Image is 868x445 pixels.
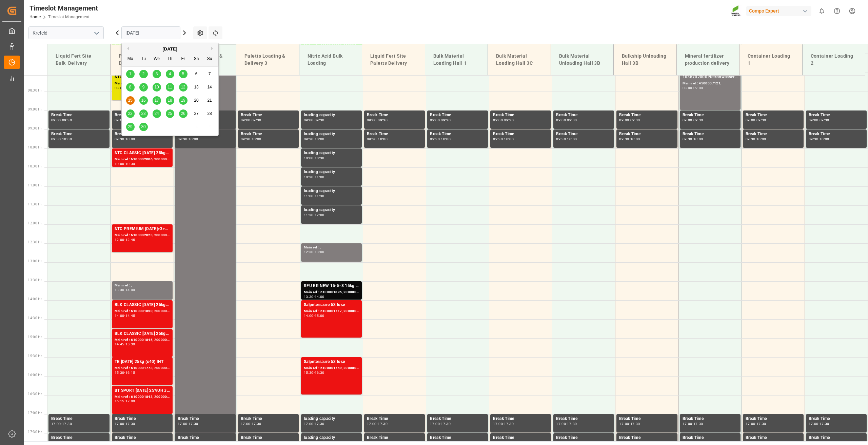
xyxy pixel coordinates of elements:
div: - [755,119,756,122]
div: Paletts Loading & Delivery 1 [116,50,168,69]
span: 20 [194,98,198,103]
div: 13:30 [115,288,124,291]
div: Fr [179,55,188,63]
div: loading capacity [304,150,359,157]
div: 10:00 [756,138,766,141]
div: - [251,119,252,122]
div: Choose Monday, September 29th, 2025 [126,123,135,131]
span: 12:00 Hr [28,221,42,225]
button: open menu [91,28,101,38]
div: 09:00 [693,86,703,89]
div: - [818,138,820,141]
span: 15:00 Hr [28,335,42,339]
div: 09:30 [683,138,692,141]
div: - [503,138,504,141]
div: - [377,119,378,122]
div: Liquid Fert Site Paletts Delivery [368,50,419,69]
div: 09:30 [756,119,766,122]
div: 09:00 [304,119,314,122]
div: 11:30 [304,214,314,217]
div: Salpetersäure 53 lose [304,302,359,308]
div: 09:30 [430,138,440,141]
div: We [153,55,161,63]
div: 15:30 [125,343,135,346]
div: Break Time [619,131,674,138]
div: 09:30 [820,119,829,122]
span: 14:30 Hr [28,316,42,320]
span: 26 [181,111,185,116]
div: Main ref : 6100002006, 2000000660 [115,157,170,162]
div: Bulkship Unloading Hall 3B [619,50,671,69]
span: 13:00 Hr [28,259,42,263]
div: 14:45 [115,343,124,346]
div: 09:00 [493,119,503,122]
div: Bulk Material Loading Hall 3C [493,50,545,69]
div: Mineral fertilizer production delivery [682,50,734,69]
div: NTC PREMIUM [DATE]+3+TE 600kg BB [115,226,170,232]
span: 11:30 Hr [28,202,42,206]
button: Compo Expert [746,4,814,17]
div: 09:30 [62,119,72,122]
div: 11:00 [304,195,314,198]
div: Choose Friday, September 26th, 2025 [179,109,188,118]
div: Choose Thursday, September 18th, 2025 [166,96,174,105]
div: Break Time [809,131,864,138]
div: BLK CLASSIC [DATE] 25kg(x40)D,EN,PL,FNLBT FAIR 25-5-8 35%UH 3M 25kg (x40) INTTPL K [DATE] 25kg (x... [115,302,170,308]
span: 6 [195,72,198,76]
div: Main ref : 6100002023, 2000000347 [115,232,170,238]
div: Break Time [430,416,485,422]
div: Main ref : 6100001749, 2000001451 [304,365,359,371]
div: - [314,371,315,374]
div: 09:30 [51,138,61,141]
div: Bulk Material Unloading Hall 3B [556,50,608,69]
div: month 2025-09 [124,67,216,134]
div: loading capacity [304,131,359,138]
div: 08:00 [683,86,692,89]
div: Choose Tuesday, September 9th, 2025 [139,83,148,92]
div: 09:00 [241,119,251,122]
span: 2 [142,72,145,76]
span: 10 [154,85,159,89]
div: loading capacity [304,112,359,119]
div: loading capacity [304,416,359,422]
div: - [314,138,315,141]
div: Break Time [241,112,296,119]
div: - [629,138,630,141]
span: 16 [141,98,145,103]
div: Break Time [241,131,296,138]
div: Break Time [746,112,801,119]
div: - [124,162,125,165]
div: Break Time [493,112,548,119]
div: Break Time [51,416,107,422]
div: Break Time [746,131,801,138]
div: Choose Saturday, September 27th, 2025 [192,109,201,118]
span: 09:30 Hr [28,126,42,130]
div: - [440,119,441,122]
div: Tu [139,55,148,63]
div: - [187,138,188,141]
div: BT SPORT [DATE] 25%UH 3M 25kg (x40) INTKGA 0-0-28 25kg (x40) INT;TPL City Green 6-2-5 20kg (x50) ... [115,387,170,394]
div: 09:30 [378,119,388,122]
div: NTC CLASSIC [DATE]+3+TE 600kg BB [115,74,170,81]
div: 14:00 [304,314,314,317]
div: Choose Wednesday, September 17th, 2025 [153,96,161,105]
div: loading capacity [304,188,359,195]
div: - [124,314,125,317]
div: 10:30 [125,162,135,165]
span: 11:00 Hr [28,183,42,187]
div: 09:30 [315,119,324,122]
img: Screenshot%202023-09-29%20at%2010.02.21.png_1712312052.png [731,5,742,17]
span: 19 [181,98,185,103]
div: 14:00 [115,314,124,317]
div: - [314,214,315,217]
span: 12 [181,85,185,89]
div: 10:00 [504,138,514,141]
div: 16:15 [125,371,135,374]
div: 12:30 [304,250,314,254]
div: Main ref : , [115,283,170,288]
div: Choose Tuesday, September 30th, 2025 [139,123,148,131]
div: Choose Tuesday, September 23rd, 2025 [139,109,148,118]
div: - [692,86,693,89]
div: - [692,138,693,141]
div: 09:00 [556,119,566,122]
